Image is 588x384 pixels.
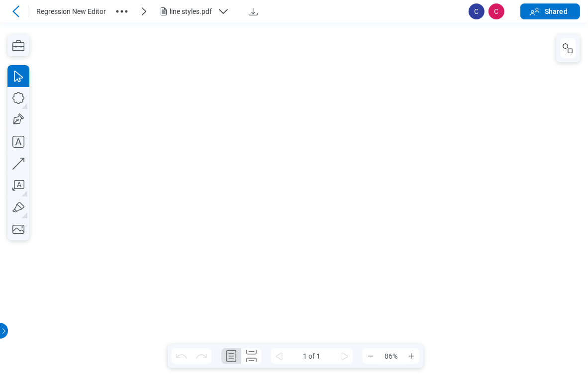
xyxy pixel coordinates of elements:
span: Regression New Editor [36,6,106,16]
span: C [469,3,485,19]
button: Continuous Page Layout [241,348,261,364]
button: Undo [172,348,192,364]
button: Shared [520,3,580,19]
button: line styles.pdf [158,3,237,19]
span: Shared [545,6,568,16]
button: Single Page Layout [221,348,241,364]
span: 1 of 1 [287,348,337,364]
span: 86% [379,348,403,364]
button: Zoom In [403,348,419,364]
button: Download [245,3,261,19]
div: line styles.pdf [170,6,213,16]
span: C [489,3,504,19]
button: Zoom Out [363,348,379,364]
button: Redo [192,348,211,364]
